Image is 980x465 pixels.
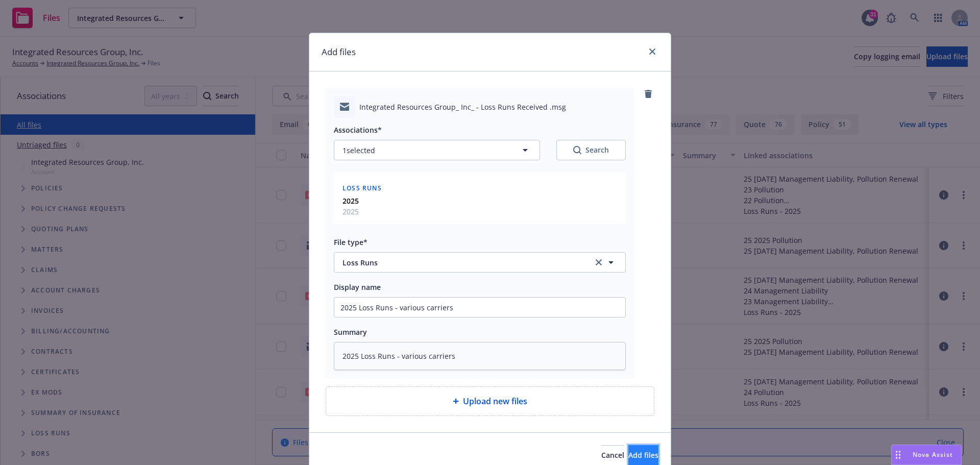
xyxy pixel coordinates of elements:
[593,256,605,268] a: clear selection
[642,88,654,100] a: remove
[334,237,367,247] span: File type*
[891,445,962,465] button: Nova Assist
[463,395,527,407] span: Upload new files
[334,282,381,292] span: Display name
[573,146,581,154] svg: Search
[334,342,626,370] textarea: 2025 Loss Runs - various carriers
[342,145,375,156] span: 1 selected
[342,196,359,206] strong: 2025
[913,450,953,459] span: Nova Assist
[628,450,658,460] span: Add files
[342,184,382,192] span: Loss Runs
[646,45,658,58] a: close
[334,125,382,135] span: Associations*
[556,140,626,160] button: SearchSearch
[334,298,625,317] input: Add display name here...
[326,386,654,416] div: Upload new files
[573,145,609,155] div: Search
[342,257,579,268] span: Loss Runs
[359,102,566,112] span: Integrated Resources Group_ Inc_ - Loss Runs Received .msg
[892,445,904,464] div: Drag to move
[334,140,540,160] button: 1selected
[601,450,624,460] span: Cancel
[334,252,626,273] button: Loss Runsclear selection
[342,206,359,217] span: 2025
[322,45,356,59] h1: Add files
[334,327,367,337] span: Summary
